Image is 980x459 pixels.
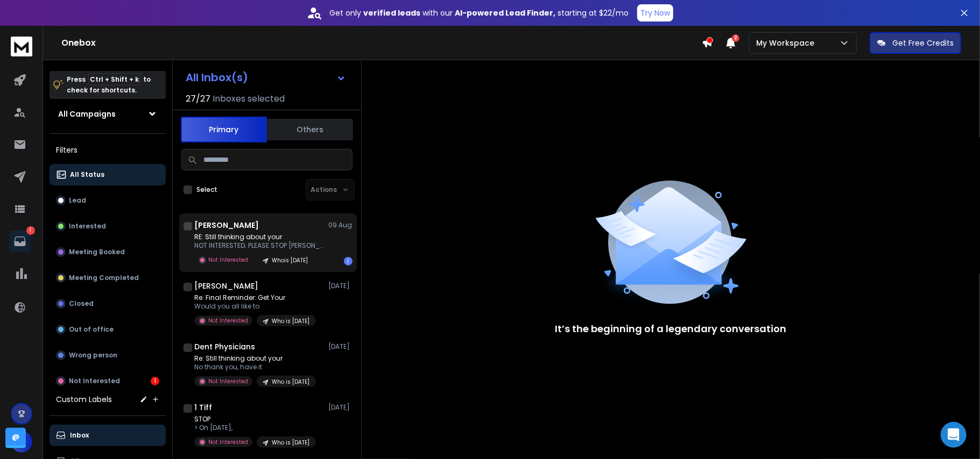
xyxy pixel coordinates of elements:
[870,32,961,54] button: Get Free Credits
[194,402,212,413] h1: 1 Tiff
[208,377,248,385] p: Not Interested
[186,92,210,105] span: 27 / 27
[70,431,89,440] p: Inbox
[208,317,248,325] p: Not Interested
[213,92,285,105] h3: Inboxes selected
[69,377,120,385] p: Not Interested
[50,142,166,157] h3: Filters
[328,282,352,290] p: [DATE]
[194,424,316,432] p: > On [DATE],
[267,118,353,141] button: Others
[194,415,316,424] p: STOP
[50,216,166,237] button: Interested
[26,226,35,235] p: 1
[555,321,787,336] p: It’s the beginning of a legendary conversation
[50,190,166,211] button: Lead
[50,267,166,289] button: Meeting Completed
[69,274,139,282] p: Meeting Completed
[640,8,670,18] p: Try Now
[892,38,954,48] p: Get Free Credits
[637,4,673,21] button: Try Now
[194,302,316,311] p: Would you all like to
[50,241,166,263] button: Meeting Booked
[50,370,166,392] button: Not Interested1
[151,377,159,385] div: 1
[194,363,316,371] p: No thank you, have it
[69,196,86,205] p: Lead
[194,233,323,241] p: RE: Still thinking about your
[194,220,259,231] h1: [PERSON_NAME]
[194,341,255,352] h1: Dent Physicians
[328,403,352,412] p: [DATE]
[756,38,819,48] p: My Workspace
[11,37,32,56] img: logo
[50,425,166,446] button: Inbox
[50,293,166,314] button: Closed
[177,67,355,88] button: All Inbox(s)
[58,109,116,119] h1: All Campaigns
[50,103,166,125] button: All Campaigns
[194,293,316,302] p: Re: Final Reminder: Get Your
[9,231,31,252] a: 1
[69,299,94,308] p: Closed
[69,248,125,256] p: Meeting Booked
[328,342,352,351] p: [DATE]
[70,170,104,179] p: All Status
[272,256,308,264] p: Whois [DATE]
[186,72,248,83] h1: All Inbox(s)
[329,8,629,18] p: Get only with our starting at $22/mo
[328,221,352,230] p: 09 Aug
[732,34,739,42] span: 2
[208,256,248,264] p: Not Interested
[272,439,309,447] p: Who is [DATE]
[69,351,117,360] p: Wrong person
[344,257,352,266] div: 1
[941,422,967,448] div: Open Intercom Messenger
[272,378,309,386] p: Who is [DATE]
[181,117,267,142] button: Primary
[194,241,323,250] p: NOT INTERESTED; PLEASE STOP [PERSON_NAME]
[194,354,316,363] p: Re: Still thinking about your
[56,394,112,405] h3: Custom Labels
[61,37,702,49] h1: Onebox
[67,74,151,96] p: Press to check for shortcuts.
[50,319,166,340] button: Out of office
[208,438,248,446] p: Not Interested
[196,185,217,194] label: Select
[88,73,140,85] span: Ctrl + Shift + k
[69,325,114,334] p: Out of office
[69,222,106,231] p: Interested
[50,345,166,366] button: Wrong person
[5,428,26,448] div: @
[455,8,555,18] strong: AI-powered Lead Finder,
[272,317,309,325] p: Who is [DATE]
[50,164,166,185] button: All Status
[194,281,258,291] h1: [PERSON_NAME]
[363,8,420,18] strong: verified leads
